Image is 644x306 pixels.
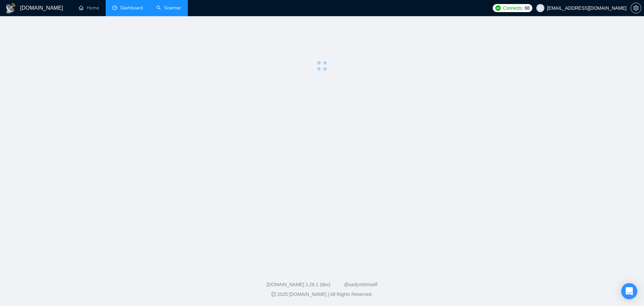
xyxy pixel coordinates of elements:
[112,5,117,10] span: dashboard
[267,282,331,287] a: [DOMAIN_NAME] 1.26.1 (dev)
[79,5,99,11] a: homeHome
[503,4,523,12] span: Connects:
[344,282,377,287] a: @vadymhimself
[156,5,181,11] a: searchScanner
[271,292,276,297] span: copyright
[538,6,543,10] span: user
[5,291,639,298] div: 2025 [DOMAIN_NAME] | All Rights Reserved.
[621,283,637,299] div: Open Intercom Messenger
[631,3,641,13] button: setting
[631,5,641,11] a: setting
[5,3,16,14] img: logo
[120,5,143,11] span: Dashboard
[631,5,641,11] span: setting
[495,5,501,11] img: upwork-logo.png
[525,4,530,12] span: 68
